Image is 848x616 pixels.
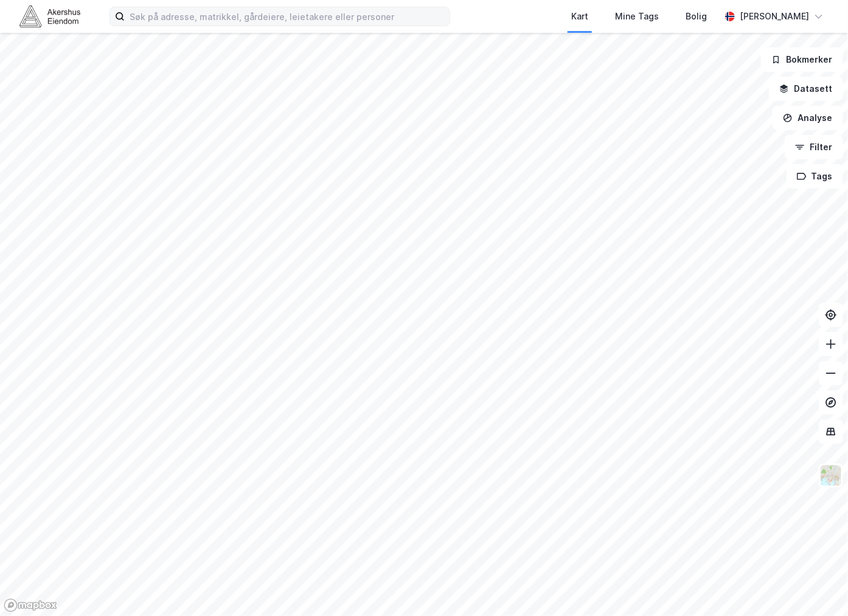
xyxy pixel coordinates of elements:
div: [PERSON_NAME] [740,9,809,24]
div: Bolig [686,9,707,24]
img: akershus-eiendom-logo.9091f326c980b4bce74ccdd9f866810c.svg [19,5,80,27]
div: Mine Tags [615,9,659,24]
div: Kart [571,9,588,24]
iframe: Chat Widget [787,558,848,616]
input: Søk på adresse, matrikkel, gårdeiere, leietakere eller personer [125,7,450,26]
div: Kontrollprogram for chat [787,558,848,616]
